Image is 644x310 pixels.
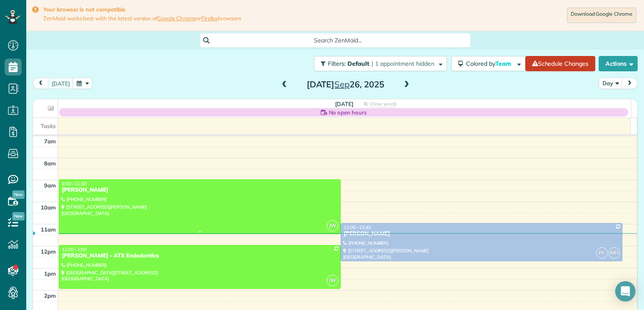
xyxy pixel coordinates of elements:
[62,181,86,187] span: 9:00 - 11:30
[525,56,595,71] a: Schedule Changes
[44,160,56,167] span: 8am
[44,270,56,277] span: 1pm
[369,101,397,107] span: View week
[622,78,638,89] button: next
[61,187,338,194] div: [PERSON_NAME]
[12,190,25,199] span: New
[599,78,622,89] button: Day
[615,281,636,302] div: Open Intercom Messenger
[343,230,620,237] div: [PERSON_NAME]
[329,108,367,117] span: No open hours
[451,56,525,71] button: Colored byTeam
[328,60,346,67] span: Filters:
[43,15,241,22] span: ZenMaid works best with the latest version of or browsers
[334,79,350,89] span: Sep
[43,6,241,13] strong: Your browser is not compatible
[347,60,370,67] span: Default
[33,78,49,89] button: prev
[314,56,447,71] button: Filters: Default | 1 appointment hidden
[12,212,25,221] span: New
[44,292,56,299] span: 2pm
[41,226,56,233] span: 11am
[44,138,56,145] span: 7am
[310,56,447,71] a: Filters: Default | 1 appointment hidden
[327,275,338,286] span: JW
[466,60,514,67] span: Colored by
[41,123,56,129] span: Tasks
[41,204,56,211] span: 10am
[44,182,56,189] span: 9am
[335,101,353,107] span: [DATE]
[596,247,608,259] span: PL
[599,56,638,71] button: Actions
[157,15,196,22] a: Google Chrome
[327,220,338,232] span: JW
[495,60,513,67] span: Team
[41,248,56,255] span: 12pm
[344,224,371,230] span: 11:00 - 12:45
[372,60,434,67] span: | 1 appointment hidden
[61,252,338,260] div: [PERSON_NAME] - ATX Endodontics
[292,80,398,89] h2: [DATE] 26, 2025
[201,15,218,22] a: Firefox
[608,247,620,259] span: MD
[567,8,636,23] a: Download Google Chrome
[62,246,86,252] span: 12:00 - 2:00
[48,78,74,89] button: [DATE]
